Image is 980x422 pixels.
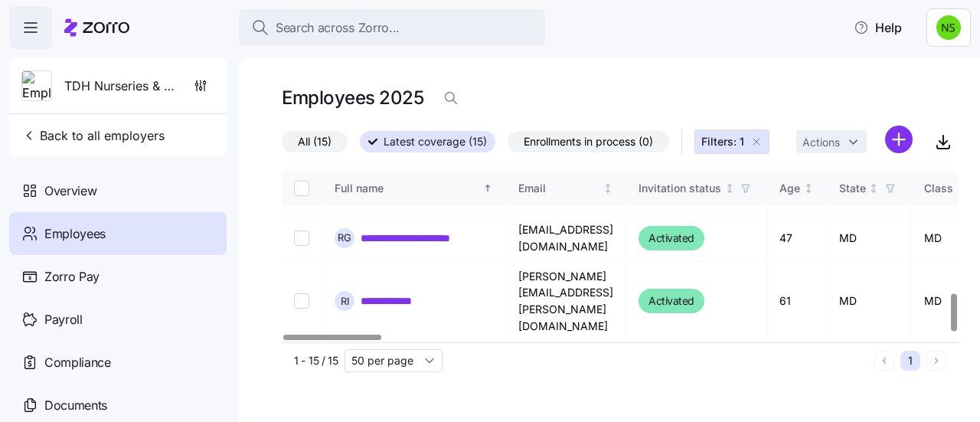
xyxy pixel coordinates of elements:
button: Back to all employers [15,120,171,151]
h1: Employees 2025 [282,86,423,110]
a: Employees [9,212,227,255]
span: Help [854,18,902,37]
input: Select record 14 [294,293,309,309]
div: Class [924,180,953,197]
a: Compliance [9,341,227,384]
div: Not sorted [868,183,879,194]
span: Activated [648,292,694,310]
div: Not sorted [803,183,814,194]
td: 61 [767,262,827,342]
div: Sorted ascending [482,183,493,194]
svg: add icon [885,126,913,153]
td: [EMAIL_ADDRESS][DOMAIN_NAME] [506,215,626,262]
button: Actions [796,130,867,153]
th: EmailNot sorted [506,171,626,206]
button: Help [841,12,914,43]
div: Full name [335,180,480,197]
td: MD [827,215,912,262]
span: R I [341,296,349,306]
td: [PERSON_NAME][EMAIL_ADDRESS][PERSON_NAME][DOMAIN_NAME] [506,262,626,342]
th: Full nameSorted ascending [322,171,506,206]
button: Filters: 1 [694,129,769,154]
div: Age [779,180,800,197]
th: Invitation statusNot sorted [626,171,767,206]
span: Back to all employers [21,126,165,145]
input: Select record 13 [294,231,309,246]
span: Overview [44,182,96,201]
button: Search across Zorro... [239,9,545,46]
span: Enrollments in process (0) [524,132,653,152]
a: Zorro Pay [9,255,227,298]
th: AgeNot sorted [767,171,827,206]
span: Compliance [44,353,111,372]
button: Next page [926,351,946,371]
span: Zorro Pay [44,267,100,286]
span: Employees [44,224,106,244]
span: All (15) [298,132,332,152]
button: 1 [900,351,920,371]
div: State [839,180,866,197]
div: Email [518,180,600,197]
th: StateNot sorted [827,171,912,206]
td: MD [827,262,912,342]
span: Filters: 1 [701,134,744,149]
span: Latest coverage (15) [384,132,487,152]
span: Search across Zorro... [276,18,400,38]
span: Actions [802,137,840,148]
td: 47 [767,215,827,262]
span: Documents [44,396,107,415]
div: Invitation status [639,180,721,197]
div: Not sorted [724,183,735,194]
a: Payroll [9,298,227,341]
button: Previous page [874,351,894,371]
span: TDH Nurseries & Landscaping [64,77,175,96]
span: R G [338,233,351,243]
img: Employer logo [22,71,51,102]
span: Activated [648,229,694,247]
div: Not sorted [955,183,966,194]
img: 30b45c42a5f9b4252d04f196269e6bfe [936,15,961,40]
div: Not sorted [603,183,613,194]
span: Payroll [44,310,83,329]
input: Select all records [294,181,309,196]
a: Overview [9,169,227,212]
span: 1 - 15 / 15 [294,353,338,368]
